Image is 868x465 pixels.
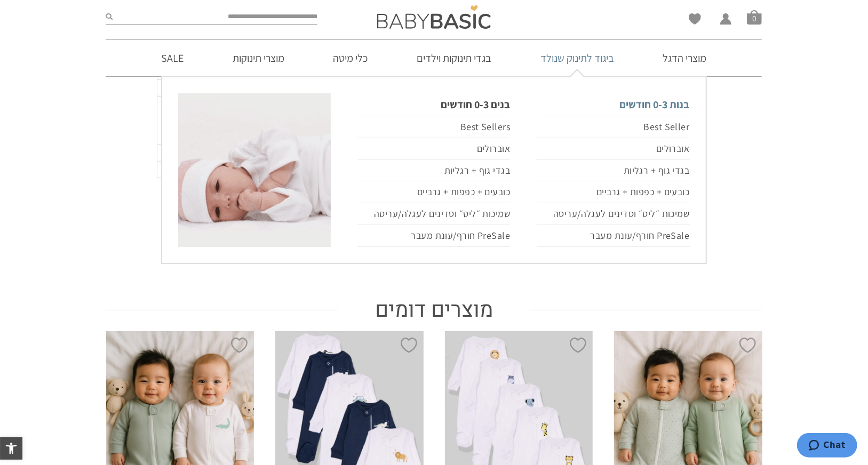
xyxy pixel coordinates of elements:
[357,203,510,225] a: שמיכות ״ליס״ וסדינים לעגלה/עריסה
[357,160,510,182] a: בגדי גוף + רגליות
[747,10,762,25] span: סל קניות
[357,181,510,203] a: כובעים + כפפות + גרביים
[145,40,200,76] a: SALE
[729,433,857,460] iframe: Opens a widget where you can chat to one of our agents
[537,116,689,138] a: Best Seller
[537,181,689,203] a: כובעים + כפפות + גרביים
[647,40,723,76] a: מוצרי הדגל
[747,10,762,25] a: סל קניות0
[537,93,689,116] a: בנות 0-3 חודשים
[537,138,689,160] a: אוברולים
[357,225,510,247] a: PreSale חורף/עונת מעבר
[357,138,510,160] a: אוברולים
[524,40,630,76] a: ביגוד לתינוק שנולד
[537,203,689,225] a: שמיכות ״ליס״ וסדינים לעגלה/עריסה
[357,93,510,116] a: בנים 0-3 חודשים
[537,160,689,182] a: בגדי גוף + רגליות
[689,13,701,25] a: Wishlist
[357,116,510,138] a: Best Sellers
[689,13,701,28] span: Wishlist
[157,80,368,97] a: מידע נוסף
[317,40,384,76] a: כלי מיטה
[537,225,689,247] a: PreSale חורף/עונת מעבר
[375,298,493,323] span: מוצרים דומים
[217,40,300,76] a: מוצרי תינוקות
[401,40,507,76] a: בגדי תינוקות וילדים
[157,162,368,178] a: מבצעים
[377,5,491,29] img: Baby Basic בגדי תינוקות וילדים אונליין
[157,145,368,162] a: משלוחים והחזרות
